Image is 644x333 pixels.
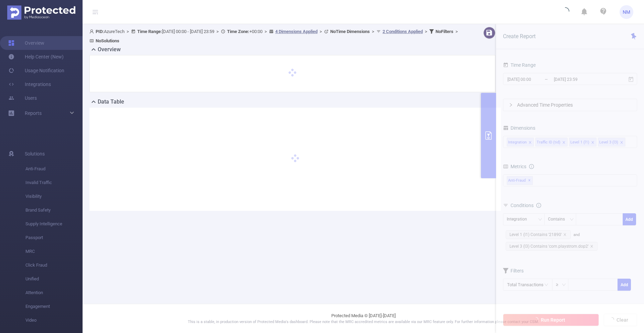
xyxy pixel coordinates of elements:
[25,203,83,217] span: Brand Safety
[8,36,44,50] a: Overview
[83,304,644,333] footer: Protected Media © [DATE]-[DATE]
[370,29,376,34] span: >
[25,286,83,300] span: Attention
[7,6,75,20] img: Protected Media
[25,231,83,245] span: Passport
[89,29,460,43] span: AzureTech [DATE] 00:00 - [DATE] 23:59 +00:00
[100,319,627,325] p: This is a stable, in production version of Protected Media's dashboard. Please note that the MRC ...
[25,272,83,286] span: Unified
[330,29,370,34] b: No Time Dimensions
[96,29,104,34] b: PID:
[561,7,569,17] i: icon: loading
[25,176,83,190] span: Invalid Traffic
[423,29,429,34] span: >
[125,29,131,34] span: >
[8,91,37,105] a: Users
[318,29,324,34] span: >
[25,300,83,313] span: Engagement
[89,29,96,34] i: icon: user
[262,29,269,34] span: >
[275,29,318,34] u: 4 Dimensions Applied
[623,5,630,19] span: NM
[98,98,124,106] h2: Data Table
[214,29,221,34] span: >
[137,29,162,34] b: Time Range:
[383,29,423,34] u: 2 Conditions Applied
[436,29,453,34] b: No Filters
[227,29,249,34] b: Time Zone:
[8,50,64,64] a: Help Center (New)
[8,77,51,91] a: Integrations
[8,64,64,77] a: Usage Notification
[25,110,42,116] span: Reports
[25,217,83,231] span: Supply Intelligence
[96,38,119,43] b: No Solutions
[25,245,83,258] span: MRC
[25,313,83,327] span: Video
[25,106,42,120] a: Reports
[25,190,83,203] span: Visibility
[453,29,460,34] span: >
[25,258,83,272] span: Click Fraud
[25,162,83,176] span: Anti-Fraud
[25,147,45,161] span: Solutions
[98,45,121,54] h2: Overview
